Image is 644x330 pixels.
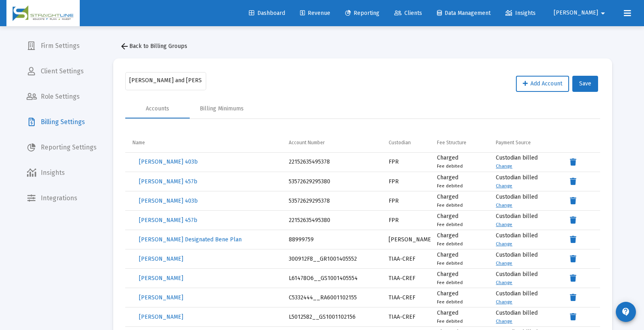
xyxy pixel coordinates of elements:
small: Fee debited [437,202,463,208]
div: 88999759 [289,236,377,244]
div: 22152635495378 [289,158,377,166]
div: Custodian billed [496,212,554,228]
div: Custodian billed [496,174,554,190]
div: Charged [437,251,485,267]
div: TIAA-CREF [389,274,426,282]
div: Custodian [389,139,411,146]
span: [PERSON_NAME] [139,313,183,320]
small: Fee debited [437,280,463,285]
span: [PERSON_NAME] [554,10,598,17]
span: Clients [394,10,422,17]
td: Column [559,133,600,152]
td: Column Name [125,133,284,152]
a: Insights [499,5,542,21]
div: 22152635495380 [289,216,377,224]
a: Clients [388,5,429,21]
a: Dashboard [242,5,292,21]
span: Reporting [345,10,379,17]
a: Change [496,280,512,285]
a: Change [496,318,512,324]
div: Charged [437,290,485,306]
a: Revenue [294,5,337,21]
td: Column Custodian [383,133,431,152]
div: FPR [389,158,426,166]
small: Fee debited [437,318,463,324]
span: [PERSON_NAME] [139,294,183,301]
button: [PERSON_NAME] 403b [133,193,204,209]
button: Back to Billing Groups [113,38,194,54]
span: [PERSON_NAME] 403b [139,158,198,165]
div: Custodian billed [496,290,554,306]
div: C5332444__RA6001102155 [289,294,377,302]
div: Billing Minimums [200,105,244,113]
small: Fee debited [437,299,463,305]
mat-icon: contact_support [621,307,631,317]
mat-icon: arrow_back [120,42,129,51]
a: Reporting Settings [20,138,103,157]
span: Client Settings [20,62,103,81]
small: Fee debited [437,163,463,169]
button: [PERSON_NAME] [133,290,190,306]
div: Custodian billed [496,232,554,248]
div: Fee Structure [437,139,466,146]
div: Custodian billed [496,270,554,286]
div: Custodian billed [496,251,554,267]
a: Firm Settings [20,36,103,56]
a: Insights [20,163,103,183]
a: Role Settings [20,87,103,106]
a: Change [496,222,512,227]
span: [PERSON_NAME] 403b [139,197,198,204]
div: Name [133,139,145,146]
div: Charged [437,193,485,209]
td: Column Account Number [283,133,383,152]
span: [PERSON_NAME] [139,275,183,282]
button: [PERSON_NAME] [133,251,190,267]
small: Fee debited [437,260,463,266]
button: Save [572,76,598,92]
button: [PERSON_NAME] 457b [133,212,204,228]
span: Data Management [437,10,491,17]
div: Charged [437,174,485,190]
td: Column Payment Source [490,133,559,152]
a: Change [496,260,512,266]
a: Change [496,183,512,189]
span: [PERSON_NAME] 457b [139,178,197,185]
div: Custodian billed [496,193,554,209]
span: Save [579,80,591,87]
div: L61478O6__GS1001405554 [289,274,377,282]
div: TIAA-CREF [389,313,426,321]
span: Back to Billing Groups [120,43,187,50]
a: Change [496,163,512,169]
button: [PERSON_NAME] [133,309,190,325]
button: [PERSON_NAME] 457b [133,174,204,190]
button: Add Account [516,76,569,92]
span: Add Account [523,80,562,87]
div: FPR [389,178,426,186]
span: Dashboard [249,10,285,17]
small: Fee debited [437,241,463,247]
a: Billing Settings [20,112,103,132]
button: [PERSON_NAME] [133,270,190,286]
button: [PERSON_NAME] Designated Bene Plan [133,232,248,248]
div: Account Number [289,139,325,146]
span: Revenue [300,10,330,17]
img: Dashboard [12,5,74,21]
button: [PERSON_NAME] 403b [133,154,204,170]
a: Change [496,299,512,305]
a: Integrations [20,189,103,208]
span: [PERSON_NAME] 457b [139,217,197,224]
mat-icon: arrow_drop_down [598,5,608,21]
div: L5012582__GS1001102156 [289,313,377,321]
div: Charged [437,212,485,228]
span: [PERSON_NAME] Designated Bene Plan [139,236,242,243]
div: 300912F8__GR1001405552 [289,255,377,263]
div: TIAA-CREF [389,255,426,263]
div: Custodian billed [496,309,554,325]
button: [PERSON_NAME] [544,5,617,21]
